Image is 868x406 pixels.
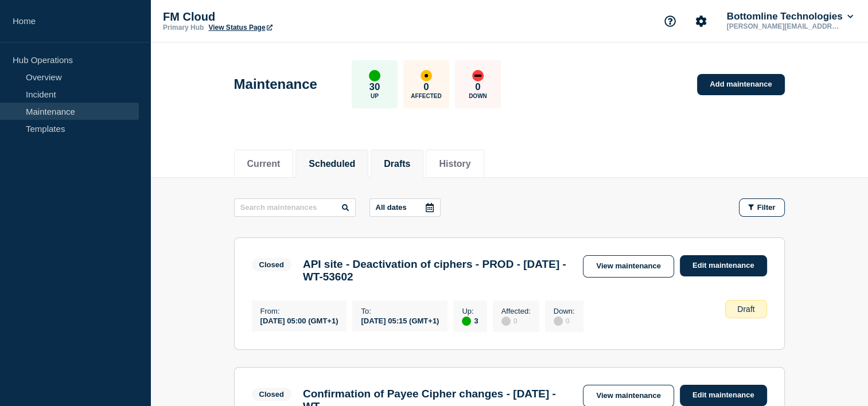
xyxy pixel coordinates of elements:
button: All dates [369,198,441,217]
button: Support [658,9,682,33]
div: 3 [462,315,478,326]
div: Closed [259,260,284,269]
p: All dates [376,203,407,212]
p: Affected [411,93,441,99]
div: Draft [725,300,766,318]
p: 30 [369,81,380,93]
a: Edit maintenance [680,255,767,276]
a: Add maintenance [697,74,784,95]
button: Drafts [384,159,410,169]
div: up [462,317,471,326]
button: History [439,159,470,169]
p: Up : [462,307,478,315]
button: Filter [739,198,785,217]
button: Bottomline Technologies [725,11,855,22]
div: 0 [501,315,531,326]
div: down [472,70,484,81]
button: Account settings [689,9,713,33]
p: Primary Hub [163,24,204,32]
a: Edit maintenance [680,385,767,406]
div: Closed [259,390,284,399]
button: Current [247,159,281,169]
p: 0 [475,81,480,93]
p: 0 [423,81,429,93]
div: disabled [501,317,511,326]
div: 0 [554,315,575,326]
div: disabled [554,317,563,326]
div: [DATE] 05:00 (GMT+1) [260,315,338,325]
a: View Status Page [208,24,272,32]
p: Down [469,93,487,99]
p: To : [361,307,439,315]
span: Filter [757,203,776,212]
a: View maintenance [583,255,674,278]
button: Scheduled [309,159,355,169]
p: Affected : [501,307,531,315]
p: Up [371,93,379,99]
h3: API site - Deactivation of ciphers - PROD - [DATE] - WT-53602 [303,258,572,283]
h1: Maintenance [234,76,317,92]
div: affected [421,70,432,81]
p: [PERSON_NAME][EMAIL_ADDRESS][DOMAIN_NAME] [725,22,844,30]
div: up [369,70,380,81]
p: From : [260,307,338,315]
p: Down : [554,307,575,315]
input: Search maintenances [234,198,356,217]
p: FM Cloud [163,10,392,24]
div: [DATE] 05:15 (GMT+1) [361,315,439,325]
